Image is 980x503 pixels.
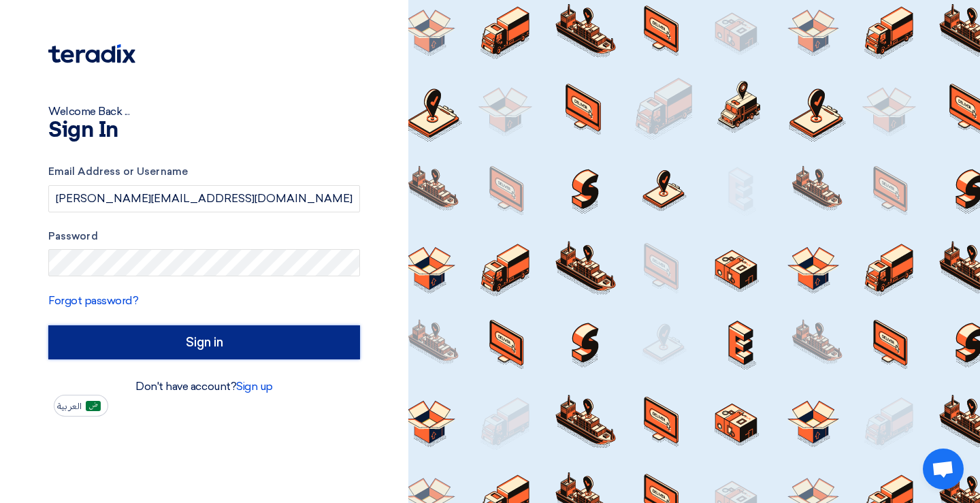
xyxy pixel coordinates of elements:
[48,164,360,180] label: Email Address or Username
[236,380,273,393] a: Sign up
[48,103,360,120] div: Welcome Back ...
[48,229,360,244] label: Password
[54,395,108,417] button: العربية
[57,402,82,411] span: العربية
[48,378,360,395] div: Don't have account?
[86,401,101,411] img: ar-AR.png
[48,294,138,307] a: Forgot password?
[48,325,360,359] input: Sign in
[48,185,360,212] input: Enter your business email or username
[48,44,135,63] img: Teradix logo
[48,120,360,142] h1: Sign In
[923,449,964,489] div: Open chat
